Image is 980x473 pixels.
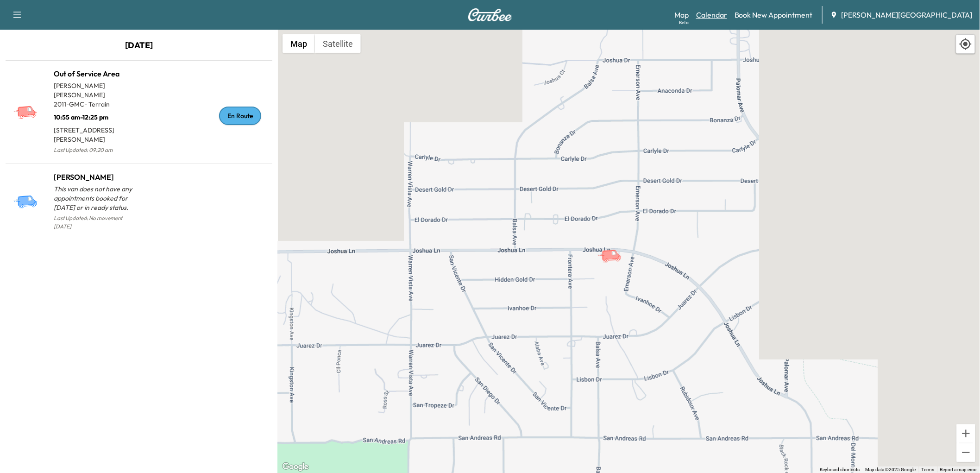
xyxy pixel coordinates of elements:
[54,100,139,109] p: 2011 - GMC - Terrain
[280,461,311,473] img: Google
[922,467,935,472] a: Terms
[597,240,630,256] gmp-advanced-marker: Out of Service Area
[54,81,139,100] p: [PERSON_NAME] [PERSON_NAME]
[956,34,975,54] div: Recenter map
[820,467,860,473] button: Keyboard shortcuts
[468,8,512,21] img: Curbee Logo
[54,184,139,212] p: This van does not have any appointments booked for [DATE] or in ready status.
[940,467,977,472] a: Report a map error
[735,9,813,20] a: Book New Appointment
[957,424,975,443] button: Zoom in
[54,109,139,122] p: 10:55 am - 12:25 pm
[674,9,689,20] a: MapBeta
[842,9,973,20] span: [PERSON_NAME][GEOGRAPHIC_DATA]
[54,144,139,156] p: Last Updated: 09:20 am
[957,443,975,462] button: Zoom out
[54,212,139,233] p: Last Updated: No movement [DATE]
[219,107,261,125] div: En Route
[280,461,311,473] a: Open this area in Google Maps (opens a new window)
[54,122,139,144] p: [STREET_ADDRESS][PERSON_NAME]
[696,9,727,20] a: Calendar
[866,467,916,472] span: Map data ©2025 Google
[283,34,315,53] button: Show street map
[679,19,689,26] div: Beta
[315,34,361,53] button: Show satellite imagery
[54,68,139,79] h1: Out of Service Area
[54,171,139,183] h1: [PERSON_NAME]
